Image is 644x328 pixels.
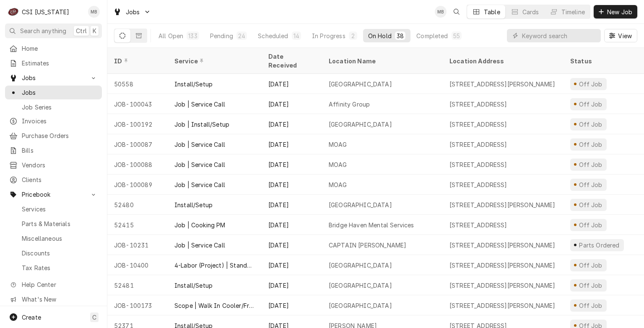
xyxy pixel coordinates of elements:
[449,100,507,109] div: [STREET_ADDRESS]
[594,5,637,18] button: New Job
[22,249,98,258] span: Discounts
[262,215,322,235] div: [DATE]
[262,154,322,174] div: [DATE]
[449,281,556,290] div: [STREET_ADDRESS][PERSON_NAME]
[578,100,603,109] div: Off Job
[5,202,102,216] a: Services
[93,26,96,35] span: K
[5,129,102,143] a: Purchase Orders
[92,313,96,322] span: C
[107,134,168,154] div: JOB-100087
[484,8,500,16] div: Table
[174,180,225,189] div: Job | Service Call
[88,6,100,18] div: Matt Brewington's Avatar
[174,57,253,65] div: Service
[449,120,507,129] div: [STREET_ADDRESS]
[5,292,102,306] a: Go to What's New
[174,281,213,290] div: Install/Setup
[22,263,98,272] span: Tax Rates
[329,261,392,270] div: [GEOGRAPHIC_DATA]
[416,31,448,40] div: Completed
[262,195,322,215] div: [DATE]
[578,140,603,149] div: Off Job
[268,52,314,70] div: Date Received
[449,140,507,149] div: [STREET_ADDRESS]
[174,140,225,149] div: Job | Service Call
[449,200,556,209] div: [STREET_ADDRESS][PERSON_NAME]
[107,114,168,134] div: JOB-100192
[174,221,226,229] div: Job | Cooking PM
[435,6,447,18] div: Matt Brewington's Avatar
[449,80,556,89] div: [STREET_ADDRESS][PERSON_NAME]
[449,301,556,310] div: [STREET_ADDRESS][PERSON_NAME]
[522,29,597,42] input: Keyword search
[449,160,507,169] div: [STREET_ADDRESS]
[262,235,322,255] div: [DATE]
[22,175,98,184] span: Clients
[107,295,168,315] div: JOB-100173
[5,246,102,260] a: Discounts
[8,6,19,18] div: C
[329,221,414,229] div: Bridge Haven Mental Services
[5,217,102,231] a: Parts & Materials
[561,8,585,16] div: Timeline
[578,180,603,189] div: Off Job
[578,241,621,250] div: Parts Ordered
[22,205,98,213] span: Services
[578,160,603,169] div: Off Job
[5,173,102,187] a: Clients
[174,160,225,169] div: Job | Service Call
[8,6,19,18] div: CSI Kentucky's Avatar
[262,114,322,134] div: [DATE]
[397,31,404,40] div: 38
[188,31,197,40] div: 133
[329,100,370,109] div: Affinity Group
[22,146,98,155] span: Bills
[22,73,85,82] span: Jobs
[114,57,159,65] div: ID
[5,71,102,85] a: Go to Jobs
[329,120,392,129] div: [GEOGRAPHIC_DATA]
[107,215,168,235] div: 52415
[5,261,102,275] a: Tax Rates
[604,29,637,42] button: View
[210,31,233,40] div: Pending
[5,86,102,99] a: Jobs
[435,6,447,18] div: MB
[329,160,347,169] div: MOAG
[5,42,102,55] a: Home
[329,200,392,209] div: [GEOGRAPHIC_DATA]
[174,200,213,209] div: Install/Setup
[5,114,102,128] a: Invoices
[107,235,168,255] div: JOB-10231
[329,180,347,189] div: MOAG
[107,195,168,215] div: 52480
[605,8,634,16] span: New Job
[312,31,345,40] div: In Progress
[22,295,97,304] span: What's New
[174,261,255,270] div: 4-Labor (Project) | Standard | Incurred
[22,117,98,125] span: Invoices
[107,94,168,114] div: JOB-100043
[293,31,299,40] div: 14
[22,88,98,97] span: Jobs
[262,174,322,195] div: [DATE]
[578,200,603,209] div: Off Job
[578,221,603,229] div: Off Job
[449,57,555,65] div: Location Address
[578,281,603,290] div: Off Job
[351,31,356,40] div: 2
[76,26,87,35] span: Ctrl
[453,31,460,40] div: 55
[107,275,168,295] div: 52481
[107,74,168,94] div: 50558
[158,31,183,40] div: All Open
[578,80,603,89] div: Off Job
[22,59,98,68] span: Estimates
[20,26,66,35] span: Search anything
[5,56,102,70] a: Estimates
[262,295,322,315] div: [DATE]
[22,161,98,169] span: Vendors
[107,255,168,275] div: JOB-10400
[5,23,102,38] button: Search anythingCtrlK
